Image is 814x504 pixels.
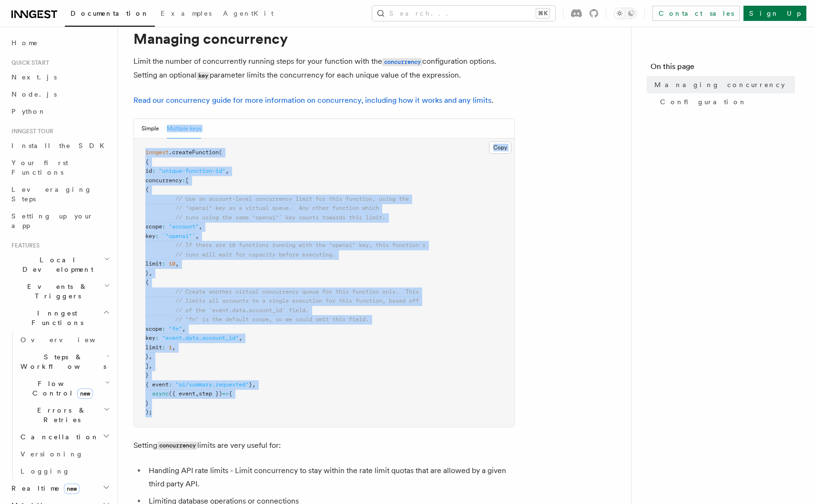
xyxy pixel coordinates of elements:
span: Home [11,38,38,48]
span: Cancellation [17,432,99,442]
span: "event.data.account_id" [162,335,239,341]
span: // Create another virtual concurrency queue for this function only. This [175,288,419,295]
a: Sign Up [743,6,806,21]
span: ); [145,409,152,415]
code: key [196,72,210,80]
li: Handling API rate limits - Limit concurrency to stay within the rate limit quotas that are allowe... [146,464,515,491]
span: , [175,260,179,267]
span: Python [11,108,46,115]
span: , [225,168,229,174]
span: key [145,233,155,239]
button: Steps & Workflows [17,348,112,375]
span: , [195,390,199,397]
span: : [152,168,155,174]
h1: Managing concurrency [133,30,515,47]
div: Inngest Functions [8,331,112,480]
span: } [145,400,149,406]
span: [ [185,177,189,184]
span: , [252,381,255,388]
span: "fn" [169,326,182,332]
span: Versioning [20,450,83,458]
p: . [133,94,515,107]
kbd: ⌘K [536,9,549,18]
span: ({ event [169,390,195,397]
a: Configuration [656,93,795,110]
span: // of the `event.data.account_id` field. [175,307,309,314]
span: Install the SDK [11,142,110,149]
span: } [145,353,149,360]
button: Copy [489,141,511,154]
span: : [162,344,165,351]
span: , [199,223,202,230]
span: limit [145,344,162,351]
button: Search...⌘K [372,6,555,21]
span: } [145,270,149,277]
a: Node.js [8,86,112,103]
span: { [229,390,232,397]
span: new [64,484,80,494]
p: Limit the number of concurrently running steps for your function with the configuration options. ... [133,55,515,82]
span: } [249,381,252,388]
span: => [222,390,229,397]
code: concurrency [382,58,422,66]
span: , [239,335,242,341]
span: // If there are 10 functions running with the "openai" key, this function's [175,242,426,248]
a: Leveraging Steps [8,181,112,208]
span: Logging [20,467,70,475]
span: new [77,388,93,399]
a: Your first Functions [8,154,112,181]
span: ( [219,149,222,156]
span: Inngest tour [8,128,53,135]
button: Simple [142,119,159,138]
span: // limits all accounts to a single execution for this function, based off [175,297,419,304]
span: .createFunction [169,149,219,156]
a: Versioning [17,445,112,463]
span: async [152,390,169,397]
a: Install the SDK [8,137,112,154]
span: Overview [20,336,119,344]
span: ] [145,363,149,369]
span: : [162,223,165,230]
p: Setting limits are very useful for: [133,439,515,453]
span: { [145,186,149,193]
span: id [145,168,152,174]
a: Setting up your app [8,208,112,234]
span: AgentKit [223,10,274,17]
span: 1 [169,344,172,351]
span: , [149,270,152,277]
span: : [169,381,172,388]
span: { event [145,381,169,388]
button: Toggle dark mode [614,8,637,19]
span: : [162,260,165,267]
a: Contact sales [652,6,740,21]
code: concurrency [157,442,197,450]
span: : [162,326,165,332]
span: "unique-function-id" [159,168,225,174]
span: scope [145,223,162,230]
a: Examples [155,3,217,26]
span: // "openai" key as a virtual queue. Any other function which [175,205,379,211]
span: : [182,177,185,184]
span: Inngest Functions [8,308,103,327]
span: { [145,279,149,286]
span: // Use an account-level concurrency limit for this function, using the [175,196,409,202]
span: Leveraging Steps [11,186,92,203]
span: // runs using the same "openai"` key counts towards this limit. [175,214,386,221]
button: Local Development [8,251,112,278]
span: Node.js [11,90,57,98]
span: key [145,335,155,341]
button: Realtimenew [8,480,112,497]
button: Flow Controlnew [17,375,112,402]
span: { [145,158,149,165]
span: Documentation [71,10,149,17]
span: `"openai"` [162,233,195,239]
span: Setting up your app [11,212,93,229]
span: Flow Control [17,379,105,398]
a: Home [8,34,112,51]
a: Documentation [65,3,155,27]
button: Cancellation [17,428,112,445]
span: Configuration [660,97,747,107]
span: "ai/summary.requested" [175,381,249,388]
span: concurrency [145,177,182,184]
span: Events & Triggers [8,282,104,301]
